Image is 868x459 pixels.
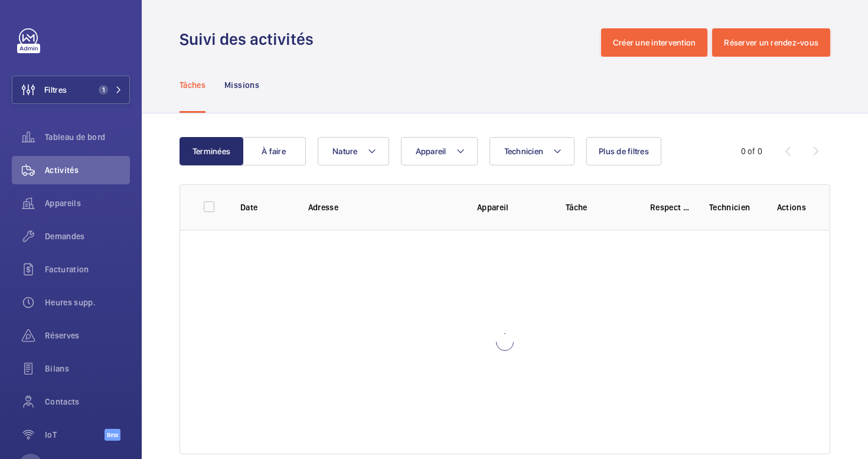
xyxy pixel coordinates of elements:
span: Filtres [44,84,67,96]
span: Appareils [45,197,130,209]
button: Technicien [490,137,575,165]
span: Réserves [45,330,130,341]
p: Respect délai [650,201,690,213]
button: Réserver un rendez-vous [712,28,830,57]
button: Appareil [401,137,478,165]
span: Nature [332,147,358,156]
span: Contacts [45,396,130,408]
button: À faire [242,137,306,165]
p: Missions [224,79,259,91]
button: Créer une intervention [601,28,708,57]
span: IoT [45,429,105,441]
span: Facturation [45,263,130,275]
button: Nature [318,137,389,165]
p: Technicien [709,201,758,213]
p: Actions [777,201,806,213]
span: Heures supp. [45,297,130,308]
button: Filtres1 [12,76,130,104]
span: Plus de filtres [599,147,649,156]
p: Adresse [308,201,458,213]
p: Date [240,201,289,213]
div: 0 of 0 [741,145,762,157]
span: Tableau de bord [45,131,130,143]
button: Terminées [180,137,243,165]
h1: Suivi des activités [180,28,321,50]
span: Technicien [504,147,544,156]
span: 1 [99,85,108,95]
span: Appareil [416,147,446,156]
span: Beta [105,429,120,441]
p: Tâche [566,201,631,213]
span: Bilans [45,363,130,375]
span: Demandes [45,230,130,242]
span: Activités [45,164,130,176]
p: Appareil [477,201,547,213]
p: Tâches [180,79,205,91]
button: Plus de filtres [586,137,661,165]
